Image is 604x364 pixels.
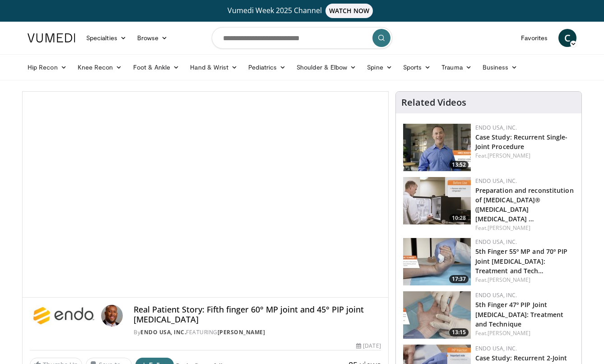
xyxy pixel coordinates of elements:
img: 9476852b-d586-4d61-9b4a-8c7f020af3d3.150x105_q85_crop-smart_upscale.jpg [403,238,471,285]
h4: Related Videos [401,97,466,108]
a: C [558,29,576,47]
a: Knee Recon [72,58,128,76]
a: [PERSON_NAME] [488,152,530,159]
a: Endo USA, Inc. [475,124,517,131]
img: VuMedi Logo [28,33,75,42]
input: Search topics, interventions [212,27,392,49]
div: [DATE] [356,342,381,350]
span: 10:28 [449,214,469,222]
a: Hand & Wrist [185,58,243,76]
a: 13:15 [403,291,471,339]
div: Feat. [475,224,574,232]
a: Foot & Ankle [128,58,185,76]
a: 10:28 [403,177,471,224]
a: Sports [398,58,437,76]
a: Hip Recon [22,58,72,76]
span: 17:37 [449,275,469,283]
a: Endo USA, Inc. [140,328,186,336]
a: Endo USA, Inc. [475,238,517,246]
span: WATCH NOW [325,4,373,18]
img: c40faede-6d95-4fee-a212-47eaa49b4c2e.150x105_q85_crop-smart_upscale.jpg [403,124,471,171]
img: 86319f2e-cbdd-4f8d-b465-ea5507697fdb.150x105_q85_crop-smart_upscale.jpg [403,291,471,339]
a: [PERSON_NAME] [488,276,530,284]
a: Vumedi Week 2025 ChannelWATCH NOW [29,4,575,18]
a: Specialties [81,29,132,47]
a: Trauma [436,58,477,76]
img: Avatar [101,305,123,327]
div: By FEATURING [134,328,381,336]
div: Feat. [475,329,574,337]
video-js: Video Player [23,92,388,298]
img: ab89541e-13d0-49f0-812b-38e61ef681fd.150x105_q85_crop-smart_upscale.jpg [403,177,471,224]
a: [PERSON_NAME] [488,224,530,232]
span: 13:15 [449,328,469,336]
a: [PERSON_NAME] [488,329,530,337]
span: 13:52 [449,161,469,169]
a: Spine [362,58,397,76]
a: 5th Finger 55º MP and 70º PIP Joint [MEDICAL_DATA]: Treatment and Tech… [475,247,568,275]
a: Shoulder & Elbow [291,58,362,76]
a: Endo USA, Inc. [475,291,517,299]
a: Pediatrics [243,58,291,76]
img: Endo USA, Inc. [30,305,98,327]
a: Endo USA, Inc. [475,345,517,352]
a: [PERSON_NAME] [218,328,265,336]
h4: Real Patient Story: Fifth finger 60° MP joint and 45° PIP joint [MEDICAL_DATA] [134,305,381,324]
a: Business [477,58,523,76]
a: Browse [132,29,173,47]
a: Endo USA, Inc. [475,177,517,185]
a: Preparation and reconstitution of [MEDICAL_DATA]® ([MEDICAL_DATA] [MEDICAL_DATA] … [475,186,574,223]
a: 5th Finger 47º PIP Joint [MEDICAL_DATA]: Treatment and Technique [475,300,564,328]
div: Feat. [475,152,574,160]
a: 13:52 [403,124,471,171]
a: Favorites [516,29,553,47]
a: 17:37 [403,238,471,285]
a: Case Study: Recurrent Single-Joint Procedure [475,133,568,151]
div: Feat. [475,276,574,284]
